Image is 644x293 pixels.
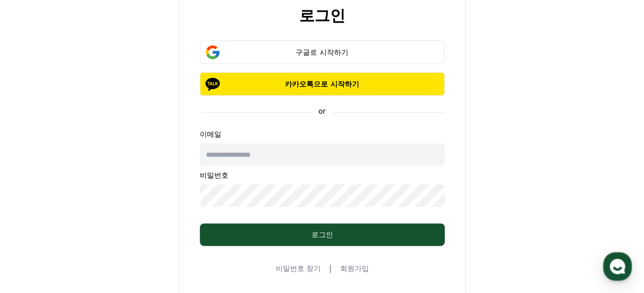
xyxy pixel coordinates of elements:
[299,7,345,24] h2: 로그인
[215,79,430,89] p: 카카오톡으로 시작하기
[3,208,68,234] a: 홈
[312,106,331,116] p: or
[158,223,171,232] span: 설정
[94,224,106,232] span: 대화
[200,129,445,139] p: 이메일
[329,262,331,275] span: |
[340,263,368,274] a: 회원가입
[215,47,430,57] div: 구글로 시작하기
[68,208,132,234] a: 대화
[200,72,445,96] button: 카카오톡으로 시작하기
[200,223,445,246] button: 로그인
[32,223,38,232] span: 홈
[200,170,445,180] p: 비밀번호
[132,208,197,234] a: 설정
[200,40,445,64] button: 구글로 시작하기
[276,263,321,274] a: 비밀번호 찾기
[220,229,424,240] div: 로그인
